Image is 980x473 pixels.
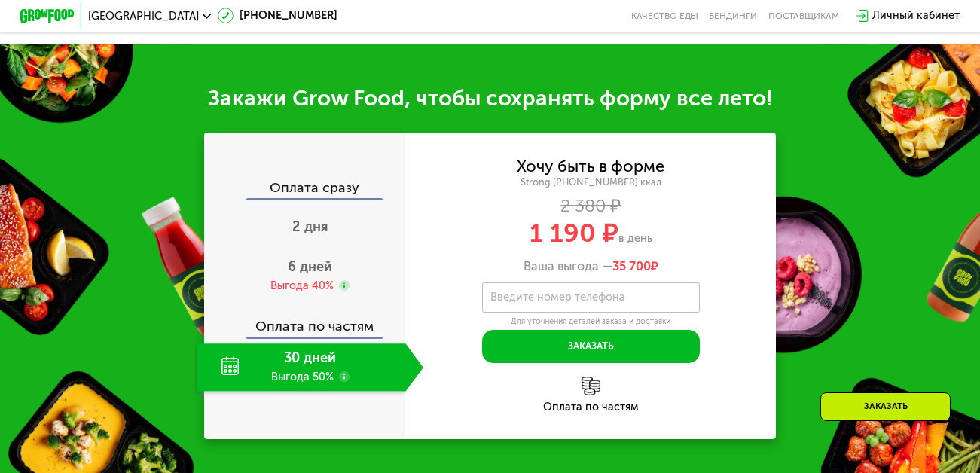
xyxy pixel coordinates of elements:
[612,259,651,273] span: 35 700
[820,392,951,421] div: Заказать
[206,306,406,337] div: Оплата по частям
[88,11,199,21] span: [GEOGRAPHIC_DATA]
[292,218,328,235] span: 2 дня
[206,181,406,198] div: Оплата сразу
[618,231,652,245] span: в день
[482,330,700,362] button: Заказать
[768,11,839,21] div: поставщикам
[631,11,698,21] a: Качество еды
[218,8,337,24] a: [PHONE_NUMBER]
[270,279,334,294] div: Выгода 40%
[517,160,664,175] div: Хочу быть в форме
[490,294,625,301] label: Введите номер телефона
[405,259,775,274] div: Ваша выгода —
[709,11,757,21] a: Вендинги
[288,258,332,275] span: 6 дней
[872,8,960,24] div: Личный кабинет
[612,259,658,274] span: ₽
[530,218,618,249] span: 1 190 ₽
[405,199,775,214] div: 2 380 ₽
[582,377,600,395] img: l6xcnZfty9opOoJh.png
[405,401,775,412] div: Оплата по частям
[405,176,775,188] div: Strong [PHONE_NUMBER] ккал
[482,316,700,327] div: Для уточнения деталей заказа и доставки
